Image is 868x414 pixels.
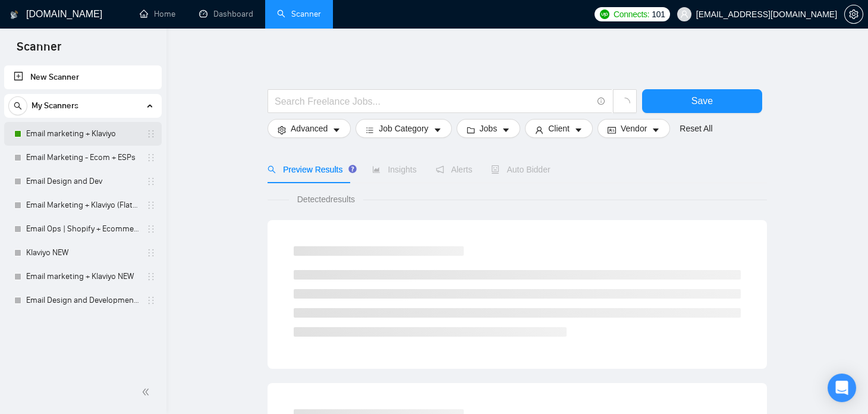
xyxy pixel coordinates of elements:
img: upwork-logo.png [600,10,609,19]
span: Advanced [291,122,328,135]
span: Job Category [379,122,428,135]
button: barsJob Categorycaret-down [356,119,451,138]
span: holder [146,296,156,305]
span: caret-down [502,126,510,134]
img: logo [10,5,18,24]
a: Email Ops | Shopify + Ecommerce [26,217,139,241]
span: Preview Results [268,165,353,174]
input: Search Freelance Jobs... [275,94,592,109]
a: setting [844,10,863,19]
span: Auto Bidder [491,165,550,174]
span: user [680,10,688,18]
a: Email Marketing + Klaviyo (Flat Logic) [26,193,139,217]
span: holder [146,177,156,186]
a: dashboardDashboard [199,9,253,19]
span: area-chart [372,165,380,174]
span: caret-down [652,126,660,134]
span: idcard [608,126,616,134]
a: Email Design and Development (Structured Logic) [26,288,139,312]
span: Alerts [436,165,473,174]
span: Client [548,122,570,135]
button: folderJobscaret-down [457,119,521,138]
button: settingAdvancedcaret-down [268,119,351,138]
span: Jobs [480,122,498,135]
span: 101 [652,8,665,21]
span: caret-down [574,126,583,134]
span: holder [146,153,156,162]
span: search [268,165,276,174]
a: Email marketing + Klaviyo [26,122,139,146]
a: Email Design and Dev [26,170,139,193]
span: Detected results [289,193,363,206]
span: user [535,126,543,134]
span: robot [491,165,499,174]
span: info-circle [597,98,605,105]
span: Insights [372,165,416,174]
span: caret-down [332,126,341,134]
a: searchScanner [277,9,321,19]
a: Klaviyo NEW [26,241,139,265]
button: search [8,96,27,115]
span: double-left [141,386,153,398]
span: notification [436,165,444,174]
span: loading [619,98,630,108]
a: Reset All [680,122,712,135]
span: holder [146,200,156,210]
span: setting [845,10,863,19]
a: homeHome [140,9,175,19]
li: My Scanners [4,94,162,312]
button: setting [844,5,863,24]
span: Save [691,93,713,108]
span: holder [146,272,156,281]
span: My Scanners [32,94,78,118]
span: holder [146,129,156,139]
div: Open Intercom Messenger [828,374,856,402]
div: Tooltip anchor [347,164,358,174]
span: Vendor [621,122,647,135]
button: Save [642,89,762,113]
a: Email Marketing - Ecom + ESPs [26,146,139,170]
span: Connects: [614,8,649,21]
a: New Scanner [14,65,152,89]
span: Scanner [7,38,71,63]
li: New Scanner [4,65,162,89]
span: folder [467,126,475,134]
button: idcardVendorcaret-down [597,119,670,138]
span: search [9,102,27,110]
a: Email marketing + Klaviyo NEW [26,265,139,288]
span: holder [146,248,156,258]
span: holder [146,224,156,234]
span: setting [278,126,286,134]
button: userClientcaret-down [525,119,593,138]
span: bars [366,126,374,134]
span: caret-down [433,126,442,134]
